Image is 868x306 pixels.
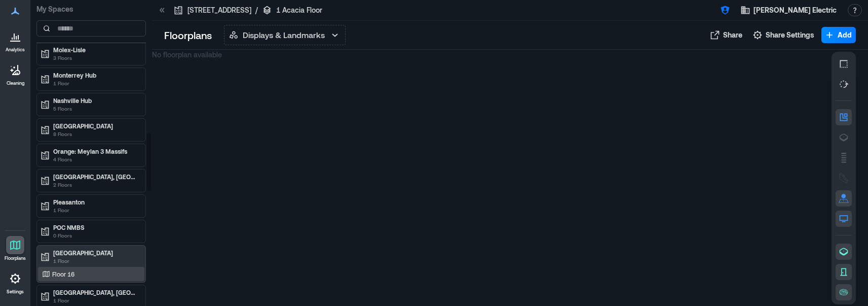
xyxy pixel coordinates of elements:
[53,198,138,206] p: Pleasanton
[53,130,138,138] p: 8 Floors
[255,5,258,15] p: /
[276,5,322,15] p: 1 Acacia Floor
[52,270,74,278] p: Floor 16
[53,296,138,304] p: 1 Floor
[224,25,346,45] button: Displays & Landmarks
[53,223,138,231] p: POC NMBS
[723,30,742,40] span: Share
[737,2,840,18] button: [PERSON_NAME] Electric
[53,147,138,155] p: Orange: Meylan 3 Massifs
[187,5,251,15] p: [STREET_ADDRESS]
[821,27,856,43] button: Add
[7,80,24,86] p: Cleaning
[3,266,27,298] a: Settings
[753,5,837,15] span: [PERSON_NAME] Electric
[164,28,212,42] p: Floorplans
[243,29,325,41] p: Displays & Landmarks
[53,257,138,265] p: 1 Floor
[36,4,146,14] p: My Spaces
[53,173,138,181] p: [GEOGRAPHIC_DATA], [GEOGRAPHIC_DATA]
[3,58,28,89] a: Cleaning
[53,105,138,113] p: 5 Floors
[2,233,29,264] a: Floorplans
[53,96,138,105] p: Nashville Hub
[53,206,138,214] p: 1 Floor
[53,46,138,54] p: Molex-Lisle
[6,47,25,53] p: Analytics
[53,54,138,62] p: 3 Floors
[152,50,868,306] div: No floorplan available
[53,288,138,296] p: [GEOGRAPHIC_DATA], [GEOGRAPHIC_DATA]
[749,27,817,43] button: Share Settings
[7,289,24,295] p: Settings
[53,181,138,189] p: 2 Floors
[53,79,138,87] p: 1 Floor
[766,30,814,40] span: Share Settings
[53,231,138,240] p: 0 Floors
[5,255,26,261] p: Floorplans
[53,122,138,130] p: [GEOGRAPHIC_DATA]
[53,71,138,79] p: Monterrey Hub
[53,249,138,257] p: [GEOGRAPHIC_DATA]
[707,27,745,43] button: Share
[53,155,138,163] p: 4 Floors
[3,24,28,56] a: Analytics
